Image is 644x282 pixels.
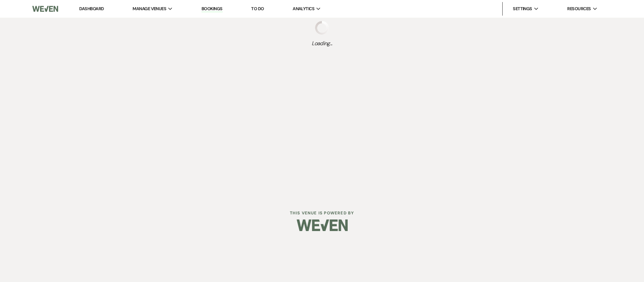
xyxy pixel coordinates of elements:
[297,213,348,237] img: Weven Logo
[202,6,223,12] a: Bookings
[567,5,591,12] span: Resources
[133,5,166,12] span: Manage Venues
[32,2,58,16] img: Weven Logo
[79,6,104,12] a: Dashboard
[251,6,264,12] a: To Do
[513,5,532,12] span: Settings
[293,5,314,12] span: Analytics
[315,21,329,35] img: loading spinner
[312,39,332,48] span: Loading...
